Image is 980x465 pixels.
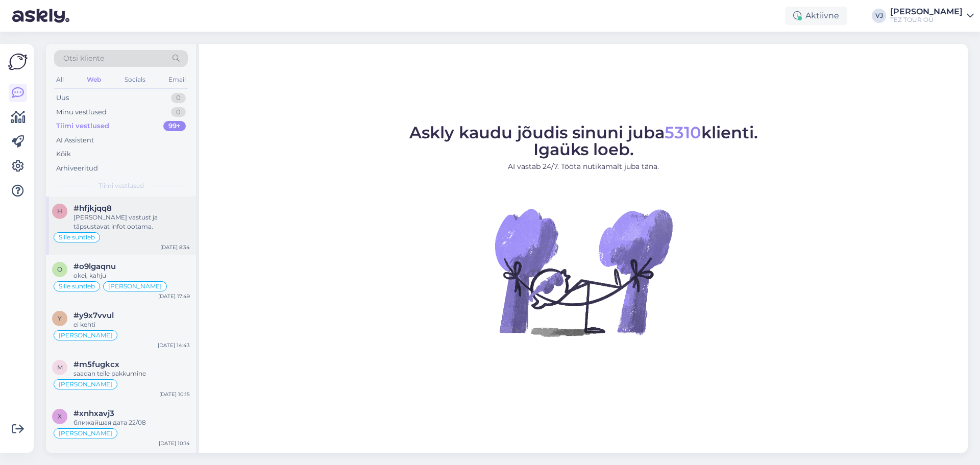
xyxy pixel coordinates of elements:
[492,180,675,364] img: No Chat active
[73,262,116,271] span: #o9lgaqnu
[59,332,112,338] span: [PERSON_NAME]
[56,107,107,117] div: Minu vestlused
[58,412,62,420] span: x
[63,53,104,64] span: Otsi kliente
[872,9,886,23] div: VJ
[159,390,190,398] div: [DATE] 10:15
[57,207,62,215] span: h
[56,149,71,159] div: Kõik
[665,123,701,142] span: 5310
[73,418,190,427] div: ближайшая дата 22/08
[159,439,190,447] div: [DATE] 10:14
[73,360,119,369] span: #m5fugkcx
[57,363,63,371] span: m
[8,52,28,71] img: Askly Logo
[85,73,103,86] div: Web
[73,409,114,418] span: #xnhxavj3
[409,161,758,172] p: AI vastab 24/7. Tööta nutikamalt juba täna.
[890,8,974,24] a: [PERSON_NAME]TEZ TOUR OÜ
[890,16,963,24] div: TEZ TOUR OÜ
[54,73,66,86] div: All
[73,271,190,280] div: okei, kahju
[59,234,95,240] span: Sille suhtleb
[59,283,95,289] span: Sille suhtleb
[409,123,758,159] span: Askly kaudu jõudis sinuni juba klienti. Igaüks loeb.
[59,430,112,436] span: [PERSON_NAME]
[785,7,847,25] div: Aktiivne
[73,311,114,320] span: #y9x7vvul
[73,204,112,213] span: #hfjkjqq8
[56,93,69,103] div: Uus
[108,283,162,289] span: [PERSON_NAME]
[171,93,186,103] div: 0
[160,243,190,251] div: [DATE] 8:34
[56,163,98,174] div: Arhiveeritud
[166,73,188,86] div: Email
[99,181,144,190] span: Tiimi vestlused
[58,314,62,322] span: y
[73,320,190,329] div: ei kehti
[171,107,186,117] div: 0
[59,381,112,387] span: [PERSON_NAME]
[163,121,186,131] div: 99+
[158,341,190,349] div: [DATE] 14:43
[73,213,190,231] div: [PERSON_NAME] vastust ja täpsustavat infot ootama.
[890,8,963,16] div: [PERSON_NAME]
[57,265,62,273] span: o
[73,369,190,378] div: saadan teile pakkumine
[158,292,190,300] div: [DATE] 17:49
[56,135,94,145] div: AI Assistent
[122,73,148,86] div: Socials
[56,121,109,131] div: Tiimi vestlused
